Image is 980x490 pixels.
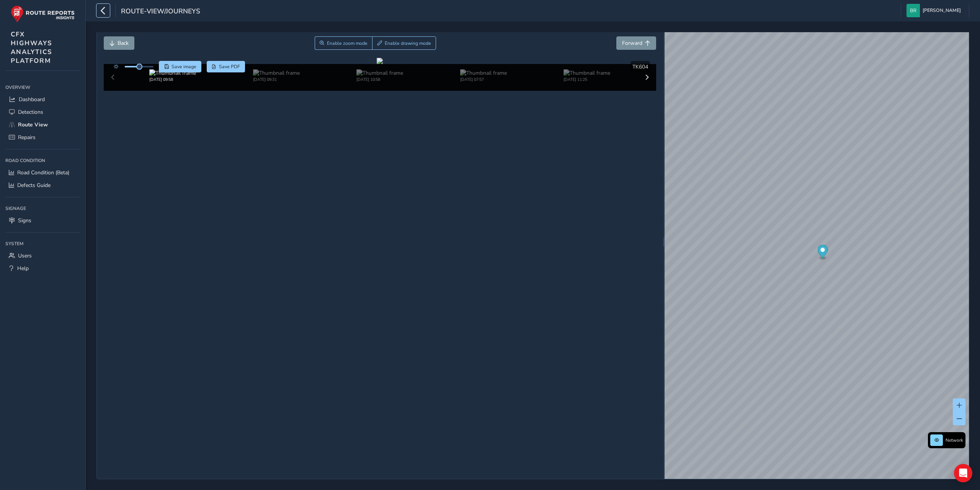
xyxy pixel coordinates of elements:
[5,155,80,166] div: Road Condition
[5,249,80,262] a: Users
[5,166,80,179] a: Road Condition (Beta)
[315,36,372,50] button: Zoom
[149,69,196,77] img: Thumbnail frame
[906,4,920,17] img: diamond-layout
[149,77,196,82] div: [DATE] 09:58
[5,93,80,106] a: Dashboard
[946,437,963,443] span: Network
[5,118,80,131] a: Route View
[121,7,200,17] span: route-view/journeys
[18,252,32,259] span: Users
[356,69,403,77] img: Thumbnail frame
[5,238,80,249] div: System
[563,69,610,77] img: Thumbnail frame
[18,108,43,116] span: Detections
[5,131,80,144] a: Repairs
[219,64,240,70] span: Save PDF
[5,203,80,214] div: Signage
[11,30,52,65] span: CFX HIGHWAYS ANALYTICS PLATFORM
[563,77,610,82] div: [DATE] 11:25
[5,214,80,227] a: Signs
[616,36,656,50] button: Forward
[207,61,245,72] button: PDF
[817,245,828,261] div: Map marker
[622,39,642,47] span: Forward
[906,4,964,17] button: [PERSON_NAME]
[253,77,300,82] div: [DATE] 09:31
[460,77,507,82] div: [DATE] 07:57
[171,64,196,70] span: Save image
[17,169,69,176] span: Road Condition (Beta)
[104,36,134,50] button: Back
[17,182,51,189] span: Defects Guide
[11,5,75,23] img: rr logo
[5,179,80,192] a: Defects Guide
[372,36,436,50] button: Draw
[356,77,403,82] div: [DATE] 10:58
[5,82,80,93] div: Overview
[632,63,648,70] span: TK604
[18,134,36,141] span: Repairs
[17,265,29,272] span: Help
[18,121,48,128] span: Route View
[385,40,431,46] span: Enable drawing mode
[159,61,201,72] button: Save
[460,69,507,77] img: Thumbnail frame
[18,217,31,224] span: Signs
[327,40,367,46] span: Enable zoom mode
[5,262,80,275] a: Help
[253,69,300,77] img: Thumbnail frame
[954,464,972,482] div: Open Intercom Messenger
[19,96,45,103] span: Dashboard
[5,106,80,118] a: Detections
[923,4,961,17] span: [PERSON_NAME]
[118,39,129,47] span: Back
